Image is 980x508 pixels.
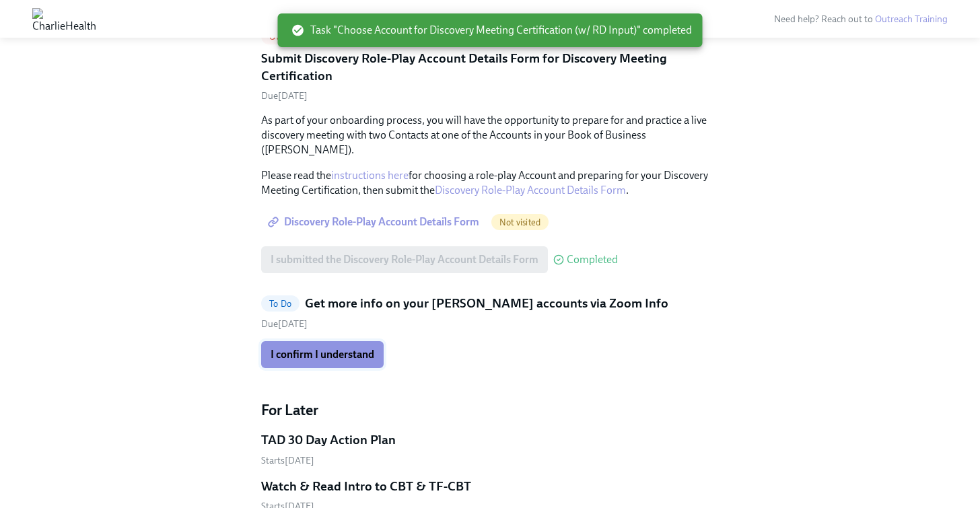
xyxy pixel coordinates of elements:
span: Not visited [491,217,549,227]
h5: Submit Discovery Role-Play Account Details Form for Discovery Meeting Certification [261,50,719,84]
span: Completed [567,254,618,265]
img: CharlieHealth [32,8,96,30]
h5: Get more info on your [PERSON_NAME] accounts via Zoom Info [305,295,668,312]
a: Outreach Training [875,13,948,25]
a: OverdueSubmit Discovery Role-Play Account Details Form for Discovery Meeting CertificationDue[DATE] [261,28,719,102]
span: Friday, August 29th 2025, 7:00 am [261,90,308,102]
span: Saturday, September 13th 2025, 7:00 am [261,318,308,330]
span: Discovery Role-Play Account Details Form [271,215,479,229]
h4: For Later [261,400,719,421]
p: As part of your onboarding process, you will have the opportunity to prepare for and practice a l... [261,113,719,157]
h5: Watch & Read Intro to CBT & TF-CBT [261,478,471,495]
span: I confirm I understand [271,348,374,361]
a: Discovery Role-Play Account Details Form [261,209,489,235]
span: Task "Choose Account for Discovery Meeting Certification (w/ RD Input)" completed [291,23,692,38]
a: TAD 30 Day Action PlanStarts[DATE] [261,431,719,467]
p: Please read the for choosing a role-play Account and preparing for your Discovery Meeting Certifi... [261,168,719,198]
a: instructions here [331,169,409,182]
a: To DoGet more info on your [PERSON_NAME] accounts via Zoom InfoDue[DATE] [261,295,719,330]
a: Discovery Role-Play Account Details Form [435,184,626,196]
button: I confirm I understand [261,341,384,368]
span: To Do [261,299,300,309]
span: Friday, September 5th 2025, 7:00 am [261,455,314,466]
h5: TAD 30 Day Action Plan [261,431,396,449]
span: Need help? Reach out to [774,13,948,25]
